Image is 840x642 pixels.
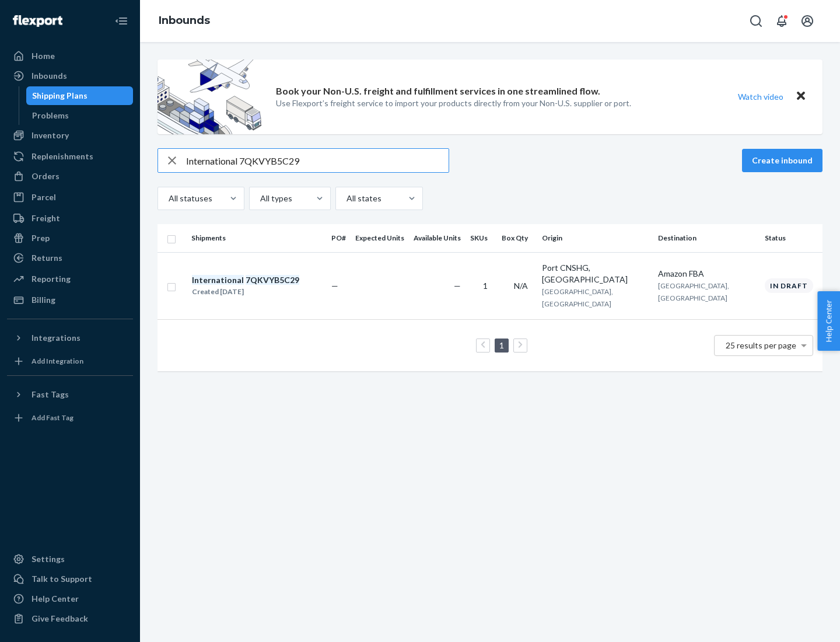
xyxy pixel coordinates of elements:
[497,224,537,252] th: Box Qty
[276,97,631,109] p: Use Flexport’s freight service to import your products directly from your Non-U.S. supplier or port.
[192,286,299,298] div: Created [DATE]
[7,291,133,309] a: Billing
[7,209,133,228] a: Freight
[186,149,449,172] input: Search inbounds by name, destination, msku...
[742,149,822,172] button: Create inbound
[7,329,133,347] button: Integrations
[7,550,133,568] a: Settings
[32,413,73,423] div: Add Fast Tag
[7,67,133,85] a: Inbounds
[7,589,133,608] a: Help Center
[542,287,613,308] span: [GEOGRAPHIC_DATA], [GEOGRAPHIC_DATA]
[192,275,244,285] em: International
[765,278,813,293] div: In draft
[32,110,69,121] div: Problems
[32,273,71,285] div: Reporting
[796,9,819,33] button: Open account menu
[13,15,62,27] img: Flexport logo
[187,224,327,252] th: Shipments
[32,573,92,585] div: Talk to Support
[32,130,69,141] div: Inventory
[454,281,461,291] span: —
[7,352,133,371] a: Add Integration
[7,570,133,588] a: Talk to Support
[149,4,219,38] ol: breadcrumbs
[32,70,67,82] div: Inbounds
[32,593,79,605] div: Help Center
[497,340,506,350] a: Page 1 is your current page
[32,389,69,400] div: Fast Tags
[7,609,133,628] button: Give Feedback
[32,90,87,102] div: Shipping Plans
[653,224,760,252] th: Destination
[331,281,338,291] span: —
[345,193,346,204] input: All states
[7,147,133,166] a: Replenishments
[7,126,133,145] a: Inventory
[32,191,56,203] div: Parcel
[110,9,133,33] button: Close Navigation
[744,9,768,33] button: Open Search Box
[658,268,755,280] div: Amazon FBA
[514,281,528,291] span: N/A
[760,224,822,252] th: Status
[259,193,260,204] input: All types
[32,613,88,624] div: Give Feedback
[483,281,488,291] span: 1
[32,170,60,182] div: Orders
[26,106,134,125] a: Problems
[32,212,60,224] div: Freight
[770,9,793,33] button: Open notifications
[32,232,50,244] div: Prep
[26,86,134,105] a: Shipping Plans
[159,14,210,27] a: Inbounds
[542,262,649,285] div: Port CNSHG, [GEOGRAPHIC_DATA]
[32,252,62,264] div: Returns
[7,167,133,186] a: Orders
[7,409,133,427] a: Add Fast Tag
[7,47,133,65] a: Home
[32,294,55,306] div: Billing
[793,88,808,105] button: Close
[409,224,466,252] th: Available Units
[726,340,796,350] span: 25 results per page
[327,224,351,252] th: PO#
[32,151,93,162] div: Replenishments
[730,88,791,105] button: Watch video
[246,275,299,285] em: 7QKVYB5C29
[32,50,55,62] div: Home
[537,224,653,252] th: Origin
[7,229,133,247] a: Prep
[7,385,133,404] button: Fast Tags
[32,356,83,366] div: Add Integration
[7,270,133,288] a: Reporting
[32,553,65,565] div: Settings
[32,332,80,344] div: Integrations
[7,188,133,207] a: Parcel
[7,249,133,267] a: Returns
[466,224,497,252] th: SKUs
[276,85,600,98] p: Book your Non-U.S. freight and fulfillment services in one streamlined flow.
[351,224,409,252] th: Expected Units
[817,291,840,351] button: Help Center
[167,193,169,204] input: All statuses
[658,281,729,302] span: [GEOGRAPHIC_DATA], [GEOGRAPHIC_DATA]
